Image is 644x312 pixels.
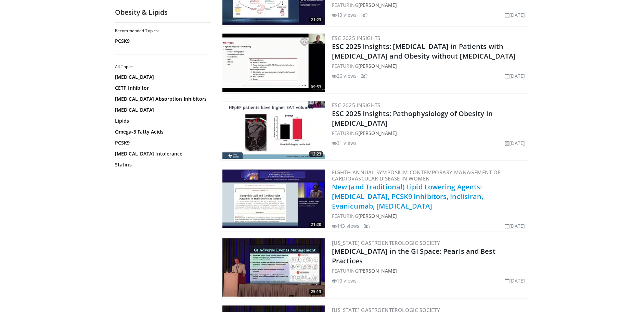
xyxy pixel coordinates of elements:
[332,169,501,182] a: Eighth Annual Symposium Contemporary Management of Cardiovascular Disease in Women
[115,107,207,113] a: [MEDICAL_DATA]
[332,109,493,128] a: ESC 2025 Insights: Pathophysiology of Obesity in [MEDICAL_DATA]
[358,213,397,219] a: [PERSON_NAME]
[222,101,325,159] img: 9e07edd6-9b31-4625-a82c-2cbeaf4ec7ca.300x170_q85_crop-smart_upscale.jpg
[332,267,528,274] div: FEATURING
[309,289,323,295] span: 25:13
[332,11,357,18] li: 43 views
[222,238,325,297] img: 909d58a9-9383-4c4f-9a71-9e65f6759114.300x170_q85_crop-smart_upscale.jpg
[222,34,325,92] img: c9a10187-eee5-41f7-8e53-6eaac5defb7b.300x170_q85_crop-smart_upscale.jpg
[363,222,370,229] li: 8
[361,72,368,79] li: 2
[505,139,525,147] li: [DATE]
[361,11,368,18] li: 1
[115,139,207,146] a: PCSK9
[332,247,495,265] a: [MEDICAL_DATA] in the GI Space: Pearls and Best Practices
[332,212,528,220] div: FEATURING
[332,239,440,246] a: [US_STATE] Gastroenterologic Society
[115,74,207,80] a: [MEDICAL_DATA]
[358,130,397,136] a: [PERSON_NAME]
[222,101,325,159] a: 12:23
[309,17,323,23] span: 21:23
[358,2,397,8] a: [PERSON_NAME]
[115,85,207,91] a: CETP Inhibitor
[332,72,357,79] li: 26 views
[222,170,325,228] a: 21:20
[332,277,357,284] li: 10 views
[505,11,525,18] li: [DATE]
[115,161,207,168] a: Statins
[222,34,325,92] a: 09:53
[309,222,323,228] span: 21:20
[332,102,381,109] a: ESC 2025 Insights
[332,62,528,70] div: FEATURING
[115,64,209,70] h2: All Topics:
[332,1,528,9] div: FEATURING
[332,182,484,211] a: New (and Traditional) Lipid Lowering Agents: [MEDICAL_DATA], PCSK9 Inhibitors, Inclisiran, Evanic...
[358,63,397,69] a: [PERSON_NAME]
[115,117,207,124] a: Lipids
[115,128,207,135] a: Omega-3 Fatty Acids
[115,28,209,34] h2: Recommended Topics:
[332,35,381,41] a: ESC 2025 Insights
[115,8,211,17] h2: Obesity & Lipids
[309,84,323,90] span: 09:53
[222,170,325,228] img: f2c70b67-e6d6-4470-8757-846dac12e5a0.300x170_q85_crop-smart_upscale.jpg
[222,238,325,297] a: 25:13
[115,96,207,102] a: [MEDICAL_DATA] Absorption Inhibitors
[309,151,323,157] span: 12:23
[358,267,397,274] a: [PERSON_NAME]
[115,150,207,157] a: [MEDICAL_DATA] Intolerance
[505,277,525,284] li: [DATE]
[505,72,525,79] li: [DATE]
[332,42,516,61] a: ESC 2025 Insights: [MEDICAL_DATA] in Patients with [MEDICAL_DATA] and Obesity without [MEDICAL_DATA]
[505,222,525,229] li: [DATE]
[332,222,359,229] li: 443 views
[332,139,357,147] li: 31 views
[115,38,207,45] a: PCSK9
[332,129,528,137] div: FEATURING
